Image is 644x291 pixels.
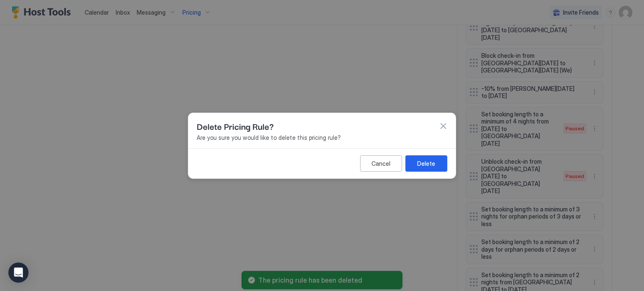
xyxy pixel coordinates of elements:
button: Delete [405,155,447,171]
span: Delete Pricing Rule? [197,120,274,132]
div: Delete [417,159,435,167]
div: Open Intercom Messenger [8,263,29,283]
span: Are you sure you would like to delete this pricing rule? [197,134,447,141]
div: Cancel [371,159,390,167]
button: Cancel [360,155,402,171]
